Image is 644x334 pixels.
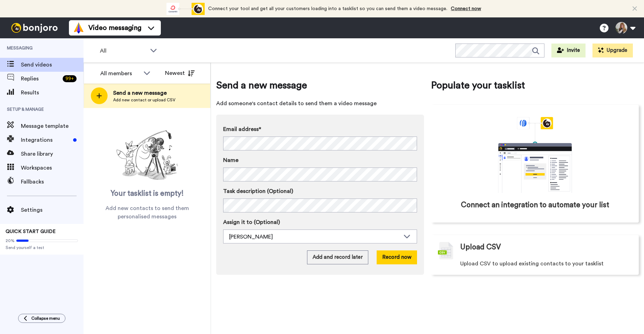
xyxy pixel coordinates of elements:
[377,250,417,264] button: Record now
[94,204,200,221] span: Add new contacts to send them personalised messages
[73,22,84,33] img: vm-color.svg
[113,97,175,103] span: Add new contact or upload CSV
[223,125,417,133] label: Email address*
[18,314,65,323] button: Collapse menu
[100,47,147,55] span: All
[8,23,61,33] img: bj-logo-header-white.svg
[223,218,417,226] label: Assign it to (Optional)
[21,206,84,214] span: Settings
[111,188,184,199] span: Your tasklist is empty!
[112,127,182,183] img: ready-set-action.png
[431,78,639,92] span: Populate your tasklist
[6,229,56,234] span: QUICK START GUIDE
[451,6,481,11] a: Connect now
[63,75,77,82] div: 99 +
[460,242,501,253] span: Upload CSV
[208,6,447,11] span: Connect your tool and get all your customers loading into a tasklist so you can send them a video...
[21,178,84,186] span: Fallbacks
[88,23,141,33] span: Video messaging
[460,259,604,268] span: Upload CSV to upload existing contacts to your tasklist
[160,66,200,80] button: Newest
[307,250,368,264] button: Add and record later
[21,164,84,172] span: Workspaces
[483,117,587,193] div: animation
[6,245,78,250] span: Send yourself a test
[216,78,424,92] span: Send a new message
[31,316,60,321] span: Collapse menu
[438,242,453,259] img: csv-grey.png
[229,233,400,241] div: [PERSON_NAME]
[223,156,238,164] span: Name
[6,238,15,243] span: 20%
[216,99,424,108] span: Add someone's contact details to send them a video message
[461,200,609,210] span: Connect an integration to automate your list
[551,44,586,57] button: Invite
[21,75,60,83] span: Replies
[21,136,70,144] span: Integrations
[21,122,84,130] span: Message template
[100,69,140,78] div: All members
[21,150,84,158] span: Share library
[113,89,175,97] span: Send a new message
[166,3,205,15] div: animation
[223,187,417,195] label: Task description (Optional)
[21,61,84,69] span: Send videos
[21,88,84,97] span: Results
[592,44,633,57] button: Upgrade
